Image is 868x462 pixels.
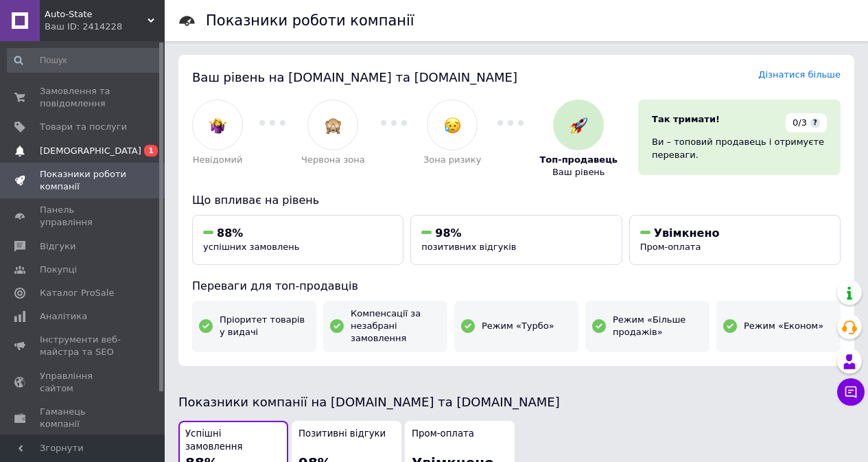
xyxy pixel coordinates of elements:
span: Auto-State [45,8,148,21]
button: 98%позитивних відгуків [410,215,622,265]
span: Показники роботи компанії [40,168,127,193]
span: Каталог ProSale [40,287,114,299]
div: Ваш ID: 2414228 [45,21,165,33]
span: 98% [435,227,461,240]
div: 0/3 [786,113,827,132]
span: Аналітика [40,310,87,323]
span: Ваш рівень на [DOMAIN_NAME] та [DOMAIN_NAME] [192,70,517,84]
span: 1 [144,145,158,157]
span: Зона ризику [423,154,482,166]
span: Покупці [40,264,77,276]
h1: Показники роботи компанії [206,12,414,29]
span: Пром-оплата [640,242,701,252]
span: Показники компанії на [DOMAIN_NAME] та [DOMAIN_NAME] [178,395,560,409]
img: :see_no_evil: [325,117,342,134]
button: 88%успішних замовлень [192,215,403,265]
span: позитивних відгуків [421,242,516,252]
span: Червона зона [301,154,365,166]
span: Ваш рівень [552,166,605,178]
span: Увімкнено [654,227,720,240]
span: [DEMOGRAPHIC_DATA] [40,145,141,157]
span: Режим «Турбо» [482,320,554,332]
img: :rocket: [570,117,587,134]
a: Дізнатися більше [758,69,841,80]
span: Режим «Більше продажів» [613,314,703,338]
button: Чат з покупцем [837,378,865,406]
span: Так тримати! [652,114,720,124]
span: ? [810,118,820,128]
span: Топ-продавець [539,154,618,166]
span: Позитивні відгуки [298,428,386,441]
span: Панель управління [40,204,127,229]
span: Товари та послуги [40,121,127,133]
span: Пром-оплата [412,428,474,441]
span: успішних замовлень [203,242,299,252]
span: Інструменти веб-майстра та SEO [40,334,127,358]
button: УвімкненоПром-оплата [629,215,841,265]
input: Пошук [7,48,162,73]
span: Відгуки [40,240,75,253]
span: Замовлення та повідомлення [40,85,127,110]
span: 88% [217,227,243,240]
span: Режим «Економ» [744,320,823,332]
img: :woman-shrugging: [209,117,226,134]
span: Гаманець компанії [40,406,127,430]
div: Ви – топовий продавець і отримуєте переваги. [652,136,827,161]
span: Пріоритет товарів у видачі [220,314,309,338]
span: Що впливає на рівень [192,194,319,207]
img: :disappointed_relieved: [444,117,461,134]
span: Компенсації за незабрані замовлення [351,308,441,345]
span: Успішні замовлення [185,428,281,453]
span: Невідомий [193,154,243,166]
span: Переваги для топ-продавців [192,279,358,292]
span: Управління сайтом [40,370,127,395]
